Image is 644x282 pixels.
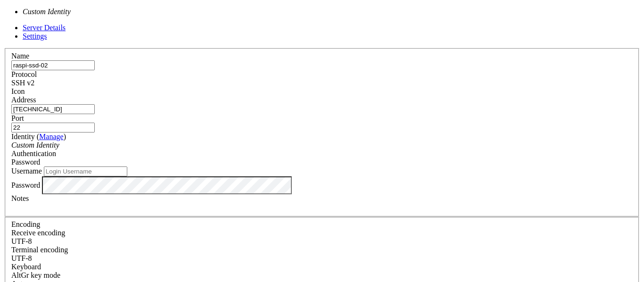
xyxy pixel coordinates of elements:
[11,181,40,189] label: Password
[11,254,32,262] span: UTF-8
[11,254,633,263] div: UTF-8
[39,133,64,141] a: Manage
[11,263,41,271] label: Keyboard
[11,158,633,166] div: Password
[11,52,29,60] label: Name
[11,271,60,279] label: Set the expected encoding for data received from the host. If the encodings do not match, visual ...
[11,246,68,254] label: The default terminal encoding. ISO-2022 enables character map translations (like graphics maps). ...
[11,114,24,122] label: Port
[11,141,633,149] div: Custom Identity
[11,167,42,175] label: Username
[11,104,95,114] input: Host Name or IP
[11,194,29,202] label: Notes
[11,220,40,228] label: Encoding
[23,24,66,32] a: Server Details
[11,149,56,158] label: Authentication
[37,133,66,141] span: ( )
[23,8,71,16] i: Custom Identity
[11,229,65,237] label: Set the expected encoding for data received from the host. If the encodings do not match, visual ...
[11,96,36,104] label: Address
[11,141,59,149] i: Custom Identity
[11,70,37,78] label: Protocol
[11,79,633,87] div: SSH v2
[44,166,127,176] input: Login Username
[11,237,633,246] div: UTF-8
[11,87,25,95] label: Icon
[11,123,95,133] input: Port Number
[11,79,34,87] span: SSH v2
[23,32,47,40] a: Settings
[11,237,32,245] span: UTF-8
[11,158,40,166] span: Password
[11,60,95,70] input: Server Name
[11,133,66,141] label: Identity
